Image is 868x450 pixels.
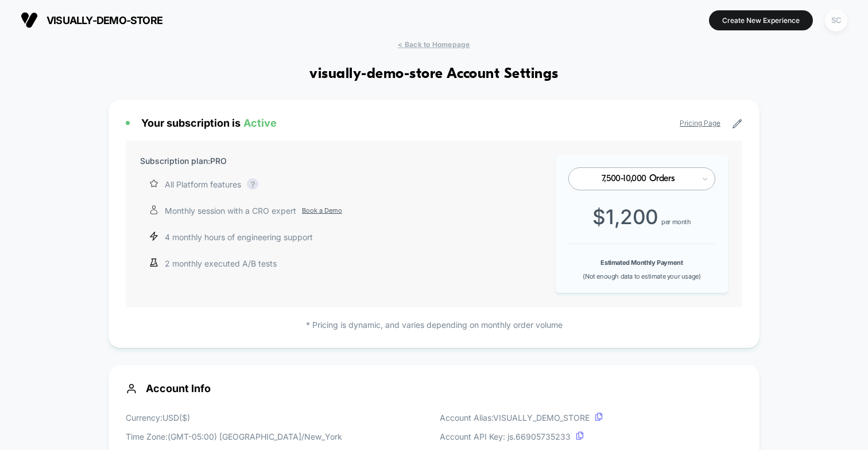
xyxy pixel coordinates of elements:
span: visually-demo-store [46,14,162,26]
span: Your subscription is [141,117,277,129]
span: Active [243,117,277,129]
p: * Pricing is dynamic, and varies depending on monthly order volume [126,319,742,331]
h1: visually-demo-store Account Settings [309,66,558,83]
button: SC [821,9,851,32]
p: Time Zone: (GMT-05:00) [GEOGRAPHIC_DATA]/New_York [126,431,342,443]
p: Monthly session with a CRO expert [165,205,342,217]
button: visually-demo-store [17,11,166,29]
span: (Not enough data to estimate your usage) [583,272,700,280]
div: 7,500-10,000 Orders [582,174,694,185]
div: ? [247,178,258,190]
p: Subscription plan: PRO [140,155,227,167]
span: Account Info [126,382,742,394]
b: Estimated Monthly Payment [600,259,683,267]
p: 4 monthly hours of engineering support [165,231,313,243]
p: Account Alias: VISUALLY_DEMO_STORE [440,412,603,424]
p: All Platform features [165,178,241,190]
img: Visually logo [21,11,38,29]
span: per month [661,218,691,226]
span: < Back to Homepage [398,40,470,49]
button: Create New Experience [709,10,813,30]
div: SC [825,9,847,32]
p: Currency: USD ( $ ) [126,412,342,424]
p: Account API Key: js. 66905735233 [440,431,603,443]
span: $ 1,200 [592,205,658,229]
p: 2 monthly executed A/B tests [165,257,277,269]
a: Book a Demo [302,206,342,216]
a: Pricing Page [680,119,720,127]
